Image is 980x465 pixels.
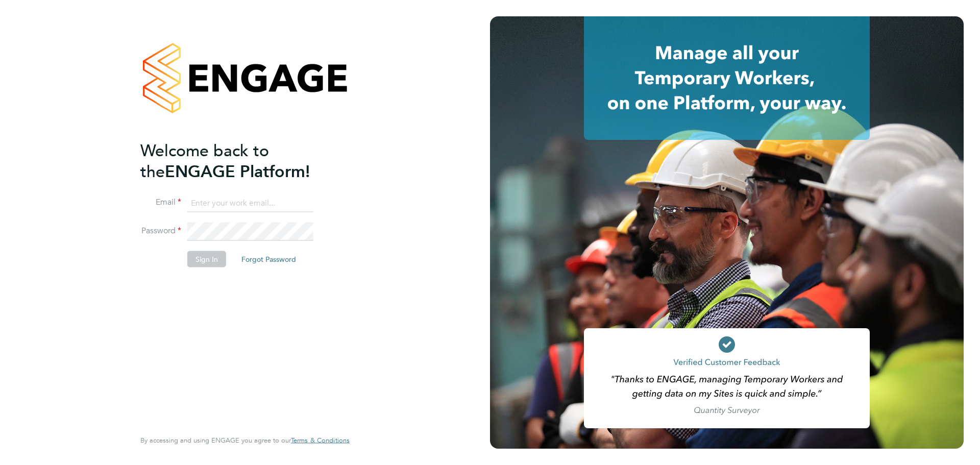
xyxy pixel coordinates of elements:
label: Password [140,226,181,236]
button: Forgot Password [233,251,304,267]
button: Sign In [187,251,226,267]
span: Welcome back to the [140,140,269,181]
h2: ENGAGE Platform! [140,140,339,182]
input: Enter your work email... [187,194,313,212]
a: Terms & Conditions [291,436,350,445]
label: Email [140,197,181,208]
span: By accessing and using ENGAGE you agree to our [140,436,350,445]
